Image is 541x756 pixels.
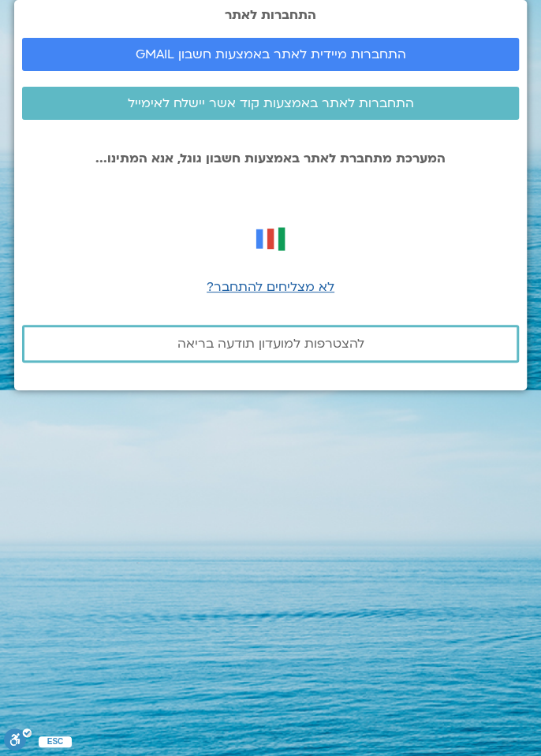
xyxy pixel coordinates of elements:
p: המערכת מתחברת לאתר באמצעות חשבון גוגל, אנא המתינו... [22,151,519,166]
a: התחברות לאתר באמצעות קוד אשר יישלח לאימייל [22,87,519,120]
a: להצטרפות למועדון תודעה בריאה [22,325,519,363]
a: לא מצליחים להתחבר? [207,278,334,296]
span: התחברות מיידית לאתר באמצעות חשבון GMAIL [136,47,406,61]
span: התחברות לאתר באמצעות קוד אשר יישלח לאימייל [128,96,414,110]
span: להצטרפות למועדון תודעה בריאה [177,337,364,351]
a: התחברות מיידית לאתר באמצעות חשבון GMAIL [22,38,519,71]
h2: התחברות לאתר [22,8,519,22]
